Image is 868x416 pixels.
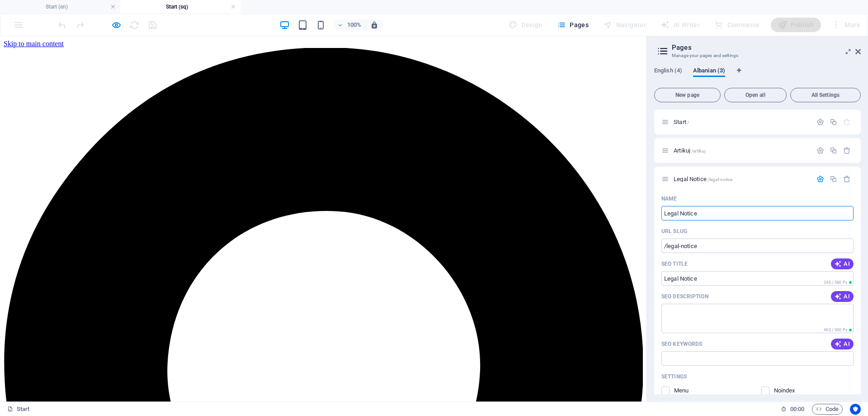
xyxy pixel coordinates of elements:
[816,118,824,126] div: Settings
[661,373,687,380] p: Settings
[654,88,721,102] button: New page
[661,195,677,202] p: Name
[661,293,708,300] p: SEO Description
[831,339,854,349] button: AI
[671,148,812,153] div: Artikuj/artikuj
[654,65,682,78] span: English (4)
[724,88,787,102] button: Open all
[671,119,812,125] div: Start/
[557,20,589,29] span: Pages
[674,119,689,125] span: Click to open page
[661,228,687,235] label: Last part of the URL for this page
[661,239,854,253] input: Last part of the URL for this page
[661,260,688,268] p: SEO Title
[835,293,850,300] span: AI
[672,52,843,60] h3: Manage your pages and settings
[790,404,804,415] span: 00 00
[4,4,64,11] a: Skip to main content
[790,88,861,102] button: All Settings
[835,340,850,348] span: AI
[812,404,843,415] button: Code
[843,175,851,183] div: Remove
[850,404,861,415] button: Usercentrics
[658,92,717,98] span: New page
[797,406,798,412] span: :
[7,404,30,415] a: Click to cancel selection. Double-click to open Pages
[120,2,241,12] h4: Start (sq)
[816,404,839,415] span: Code
[831,291,854,302] button: AI
[774,387,803,395] p: Instruct search engines to exclude this page from search results.
[822,279,854,286] span: Calculated pixel length in search results
[672,43,861,52] h2: Pages
[671,176,812,182] div: Legal Notice/legal-notice
[693,65,725,78] span: Albanian (3)
[661,304,854,333] textarea: The text in search results and social media
[674,176,732,182] span: Click to open page
[661,260,688,268] label: The page title in search results and browser tabs
[822,327,854,333] span: Calculated pixel length in search results
[781,404,805,415] h6: Session time
[674,147,705,154] span: Click to open page
[687,120,689,125] span: /
[691,148,705,153] span: /artikuj
[553,18,592,32] button: Pages
[843,118,851,126] div: The startpage cannot be deleted
[728,92,783,98] span: Open all
[824,328,847,332] span: 403 / 990 Px
[661,340,702,348] p: SEO Keywords
[835,260,850,268] span: AI
[654,67,861,84] div: Language Tabs
[816,147,824,154] div: Settings
[505,18,546,32] div: Design (Ctrl+Alt+Y)
[794,92,857,98] span: All Settings
[824,280,847,285] span: 246 / 580 Px
[661,271,854,286] input: The page title in search results and browser tabs
[333,19,365,30] button: 100%
[347,19,361,30] h6: 100%
[674,387,703,395] p: Define if you want this page to be shown in auto-generated navigation.
[708,177,733,182] span: /legal-notice
[831,258,854,269] button: AI
[661,293,708,300] label: The text in search results and social media
[830,118,837,126] div: Duplicate
[661,228,687,235] p: URL SLUG
[370,21,378,29] i: On resize automatically adjust zoom level to fit chosen device.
